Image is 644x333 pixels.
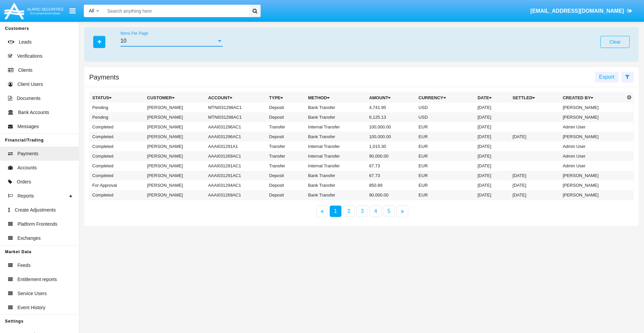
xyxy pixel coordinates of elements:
td: 850.89 [366,180,416,190]
td: [PERSON_NAME] [145,103,206,112]
td: Transfer [266,122,305,132]
td: [DATE] [475,142,510,151]
td: [PERSON_NAME] [560,190,625,200]
td: [DATE] [475,151,510,161]
td: [DATE] [475,171,510,180]
span: Export [599,74,614,80]
td: EUR [416,151,475,161]
span: Leads [19,39,32,46]
td: Bank Transfer [306,103,367,112]
td: Bank Transfer [306,190,367,200]
td: [PERSON_NAME] [145,190,206,200]
td: Pending [90,103,145,112]
td: [PERSON_NAME] [560,103,625,112]
td: Admin User [560,142,625,151]
td: 67.73 [366,161,416,171]
span: Feeds [17,262,31,269]
span: Payments [17,150,38,157]
td: [PERSON_NAME] [145,122,206,132]
button: Export [595,72,619,82]
td: Internal Transfer [306,142,367,151]
td: [DATE] [510,180,560,190]
td: [PERSON_NAME] [560,112,625,122]
td: Bank Transfer [306,171,367,180]
td: 100,000.00 [366,122,416,132]
td: Completed [90,132,145,142]
td: EUR [416,180,475,190]
span: Service Users [17,290,47,297]
a: All [84,7,104,14]
td: AAAI031296AC1 [205,122,266,132]
td: [DATE] [475,132,510,142]
td: [DATE] [510,190,560,200]
td: EUR [416,161,475,171]
td: Internal Transfer [306,161,367,171]
td: Admin User [560,151,625,161]
td: [DATE] [475,103,510,112]
a: 4 [370,206,381,217]
td: EUR [416,122,475,132]
span: [EMAIL_ADDRESS][DOMAIN_NAME] [530,8,624,14]
a: 2 [343,206,355,217]
span: Verifications [17,53,42,60]
td: [DATE] [475,180,510,190]
td: Internal Transfer [306,151,367,161]
td: AAAI031291AC1 [205,161,266,171]
span: Exchanges [17,235,41,242]
td: Transfer [266,161,305,171]
td: MTNI031298AC1 [205,112,266,122]
th: Method [306,93,367,103]
td: Bank Transfer [306,132,367,142]
span: Messages [17,123,39,130]
td: Bank Transfer [306,180,367,190]
td: AAAI031291A1 [205,142,266,151]
td: 6,125.13 [366,112,416,122]
td: [DATE] [475,161,510,171]
td: For Approval [90,180,145,190]
td: Admin User [560,161,625,171]
span: Reports [17,192,34,200]
a: [EMAIL_ADDRESS][DOMAIN_NAME] [527,2,636,20]
a: 5 [383,206,395,217]
td: Deposit [266,132,305,142]
td: [PERSON_NAME] [145,142,206,151]
td: EUR [416,132,475,142]
span: Platform Frontends [17,221,57,228]
td: Completed [90,122,145,132]
td: USD [416,112,475,122]
td: Admin User [560,122,625,132]
td: [DATE] [475,112,510,122]
th: Settled [510,93,560,103]
span: Bank Accounts [18,109,49,116]
td: Deposit [266,180,305,190]
td: Transfer [266,151,305,161]
a: 3 [357,206,368,217]
th: Date [475,93,510,103]
td: [PERSON_NAME] [145,112,206,122]
th: Account [205,93,266,103]
td: MTNI031298AC1 [205,103,266,112]
td: [DATE] [510,171,560,180]
td: AAAI031269AC1 [205,151,266,161]
td: AAAI031296AC1 [205,132,266,142]
td: [PERSON_NAME] [145,180,206,190]
td: Completed [90,161,145,171]
td: AAAI031269AC1 [205,190,266,200]
td: Completed [90,151,145,161]
td: [DATE] [510,132,560,142]
span: Event History [17,304,45,311]
td: [PERSON_NAME] [145,171,206,180]
span: 10 [120,38,126,44]
span: Client Users [17,81,43,88]
td: USD [416,103,475,112]
img: Logo image [3,1,64,21]
td: Completed [90,190,145,200]
td: 67.73 [366,171,416,180]
td: Deposit [266,171,305,180]
input: Search [104,5,247,17]
th: Amount [366,93,416,103]
h5: Payments [89,74,119,80]
nav: paginator [84,206,639,217]
td: 4,741.95 [366,103,416,112]
td: Transfer [266,142,305,151]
